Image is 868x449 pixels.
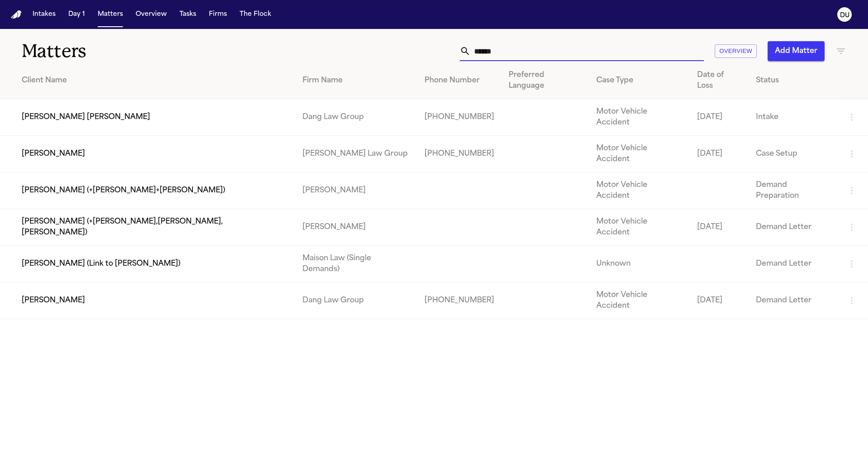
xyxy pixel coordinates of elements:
[295,99,417,136] td: Dang Law Group
[22,75,288,86] div: Client Name
[589,99,690,136] td: Motor Vehicle Accident
[756,75,832,86] div: Status
[205,6,231,23] button: Firms
[176,6,200,23] button: Tasks
[749,136,839,172] td: Case Setup
[417,99,501,136] td: [PHONE_NUMBER]
[690,209,749,246] td: [DATE]
[509,70,582,91] div: Preferred Language
[295,172,417,209] td: [PERSON_NAME]
[29,6,59,23] button: Intakes
[697,70,741,91] div: Date of Loss
[94,6,127,23] button: Matters
[295,282,417,319] td: Dang Law Group
[302,75,410,86] div: Firm Name
[690,136,749,172] td: [DATE]
[236,6,275,23] button: The Flock
[589,136,690,172] td: Motor Vehicle Accident
[596,75,683,86] div: Case Type
[425,75,494,86] div: Phone Number
[11,10,22,19] a: Home
[589,282,690,319] td: Motor Vehicle Accident
[749,246,839,282] td: Demand Letter
[690,282,749,319] td: [DATE]
[295,246,417,282] td: Maison Law (Single Demands)
[589,209,690,246] td: Motor Vehicle Accident
[749,209,839,246] td: Demand Letter
[589,172,690,209] td: Motor Vehicle Accident
[417,136,501,172] td: [PHONE_NUMBER]
[768,41,825,61] button: Add Matter
[132,6,170,23] button: Overview
[295,209,417,246] td: [PERSON_NAME]
[295,136,417,172] td: [PERSON_NAME] Law Group
[690,99,749,136] td: [DATE]
[417,282,501,319] td: [PHONE_NUMBER]
[749,99,839,136] td: Intake
[589,246,690,282] td: Unknown
[11,10,22,19] img: Finch Logo
[715,44,757,58] button: Overview
[65,6,89,23] button: Day 1
[749,172,839,209] td: Demand Preparation
[22,40,262,62] h1: Matters
[749,282,839,319] td: Demand Letter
